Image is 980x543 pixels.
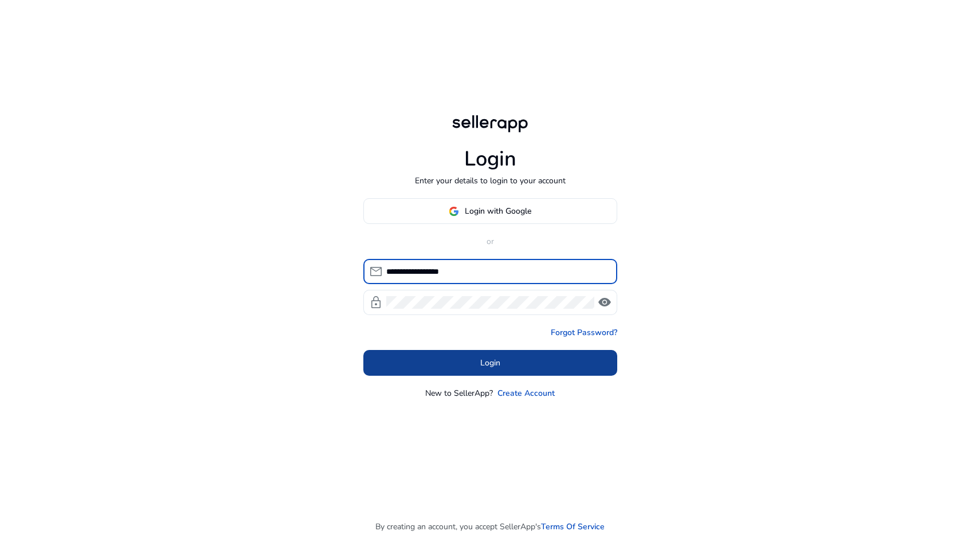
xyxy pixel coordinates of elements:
button: Login with Google [363,198,617,224]
a: Forgot Password? [551,326,617,339]
span: visibility [598,296,611,309]
p: or [363,235,617,247]
span: Login with Google [465,205,531,217]
a: Create Account [497,387,555,399]
p: New to SellerApp? [425,387,493,399]
button: Login [363,350,617,376]
span: mail [369,265,383,278]
span: Login [480,357,500,369]
img: google-logo.svg [449,206,459,217]
h1: Login [464,147,516,171]
span: lock [369,296,383,309]
p: Enter your details to login to your account [415,175,566,187]
a: Terms Of Service [541,521,605,533]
